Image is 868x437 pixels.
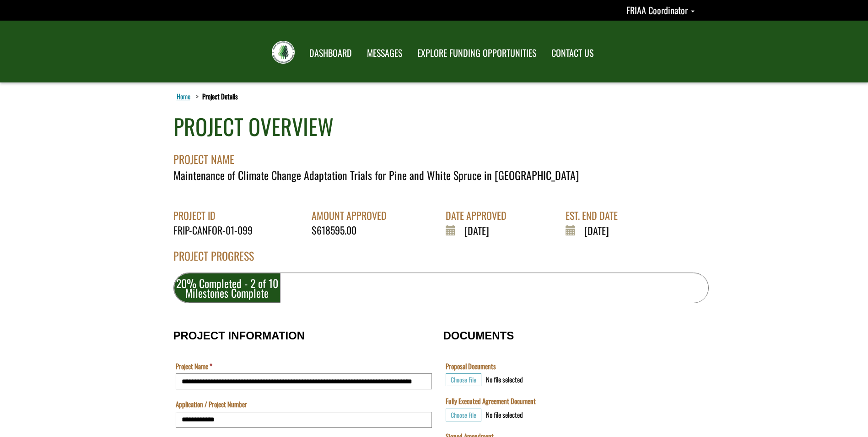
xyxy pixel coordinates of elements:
div: [DATE] [446,223,513,238]
h3: PROJECT INFORMATION [173,330,434,342]
label: Fully Executed Agreement Document [446,396,536,406]
div: PROJECT PROGRESS [173,248,709,273]
label: Proposal Documents [446,361,496,371]
a: EXPLORE FUNDING OPPORTUNITIES [410,42,543,65]
div: AMOUNT APPROVED [312,208,394,223]
label: Application / Project Number [176,399,247,409]
a: DASHBOARD [302,42,359,65]
div: Maintenance of Climate Change Adaptation Trials for Pine and White Spruce in [GEOGRAPHIC_DATA] [173,167,709,183]
a: Home [175,90,192,102]
div: No file selected [486,375,523,384]
li: Project Details [194,92,238,101]
div: $618595.00 [312,223,394,237]
img: FRIAA Submissions Portal [272,41,295,64]
a: FRIAA Coordinator [626,3,695,17]
label: Project Name [176,361,212,371]
div: [DATE] [566,223,625,238]
button: Choose File for Fully Executed Agreement Document [446,409,481,421]
a: CONTACT US [545,42,600,65]
div: EST. END DATE [566,208,625,223]
span: FRIAA Coordinator [626,3,688,17]
div: PROJECT NAME [173,142,709,167]
div: PROJECT ID [173,208,259,223]
div: FRIP-CANFOR-01-099 [173,223,259,237]
button: Choose File for Proposal Documents [446,373,481,386]
input: Project Name [176,373,432,389]
div: 20% Completed - 2 of 10 Milestones Complete [174,273,281,303]
h3: DOCUMENTS [443,330,695,342]
a: MESSAGES [360,42,409,65]
div: PROJECT OVERVIEW [173,111,334,142]
div: DATE APPROVED [446,208,513,223]
nav: Main Navigation [301,39,600,65]
div: No file selected [486,410,523,420]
